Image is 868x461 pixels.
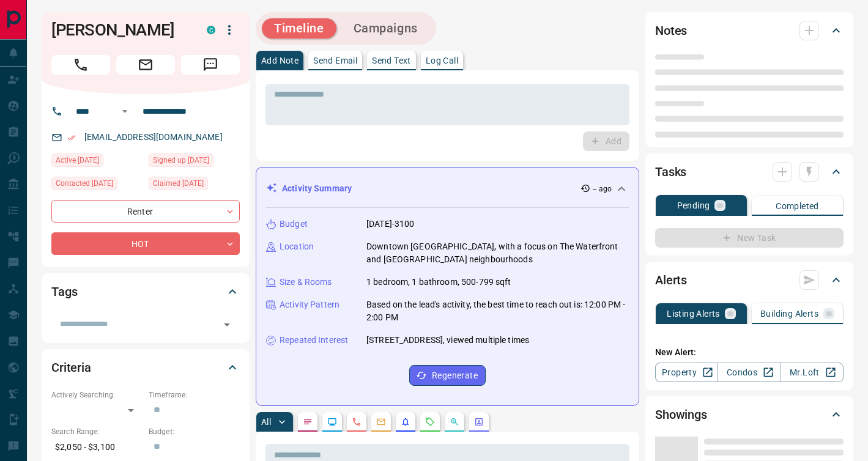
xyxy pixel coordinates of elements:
p: Actively Searching: [51,389,143,400]
p: All [261,418,271,426]
p: Downtown [GEOGRAPHIC_DATA], with a focus on The Waterfront and [GEOGRAPHIC_DATA] neighbourhoods [366,240,629,266]
button: Open [117,104,132,119]
div: HOT [51,232,240,255]
a: Property [655,363,718,382]
div: Renter [51,200,240,223]
div: Criteria [51,353,240,382]
span: Email [116,55,175,75]
button: Regenerate [409,365,486,386]
div: Mon Aug 11 2025 [51,177,143,194]
p: Pending [677,201,710,210]
p: $2,050 - $3,100 [51,437,143,457]
button: Timeline [262,18,336,39]
h2: Criteria [51,358,91,377]
a: [EMAIL_ADDRESS][DOMAIN_NAME] [84,132,223,142]
button: Open [218,316,236,333]
p: Building Alerts [760,309,818,318]
p: Repeated Interest [280,334,348,347]
p: Listing Alerts [667,309,720,318]
p: Budget [280,218,308,230]
p: Based on the lead's activity, the best time to reach out is: 12:00 PM - 2:00 PM [366,298,629,324]
p: [STREET_ADDRESS], viewed multiple times [366,334,529,347]
p: Activity Pattern [280,298,339,311]
p: Timeframe: [149,389,240,400]
span: Call [51,55,110,75]
svg: Emails [376,417,386,427]
p: New Alert: [655,346,844,359]
svg: Agent Actions [474,417,484,427]
span: Contacted [DATE] [56,177,113,190]
span: Active [DATE] [56,154,99,166]
p: Location [280,240,314,253]
div: Alerts [655,265,844,295]
span: Signed up [DATE] [153,154,209,166]
p: Send Text [372,56,411,65]
svg: Lead Browsing Activity [327,417,337,427]
p: 1 bedroom, 1 bathroom, 500-799 sqft [366,276,511,289]
h1: [PERSON_NAME] [51,20,188,40]
p: [DATE]-3100 [366,218,414,230]
div: Tue Jul 29 2025 [149,153,240,171]
p: -- ago [593,183,612,194]
p: Add Note [261,56,299,65]
div: Showings [655,400,844,429]
p: Size & Rooms [280,276,332,289]
h2: Showings [655,405,707,424]
h2: Notes [655,21,687,40]
h2: Tasks [655,162,686,182]
h2: Tags [51,282,77,301]
div: Activity Summary-- ago [266,177,629,200]
div: condos.ca [207,26,215,34]
svg: Listing Alerts [401,417,410,427]
div: Notes [655,16,844,45]
div: Tue Aug 05 2025 [51,153,143,171]
p: Send Email [313,56,357,65]
a: Condos [718,363,781,382]
button: Campaigns [341,18,430,39]
p: Log Call [426,56,458,65]
a: Mr.Loft [781,363,844,382]
span: Message [181,55,240,75]
div: Tasks [655,157,844,186]
p: Activity Summary [282,182,352,195]
p: Completed [776,202,819,210]
div: Tags [51,277,240,306]
svg: Opportunities [450,417,459,427]
svg: Requests [425,417,435,427]
svg: Calls [352,417,362,427]
div: Tue Jul 29 2025 [149,177,240,194]
svg: Notes [303,417,313,427]
span: Claimed [DATE] [153,177,204,190]
svg: Email Verified [67,133,76,142]
p: Search Range: [51,426,143,437]
h2: Alerts [655,270,687,290]
p: Budget: [149,426,240,437]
